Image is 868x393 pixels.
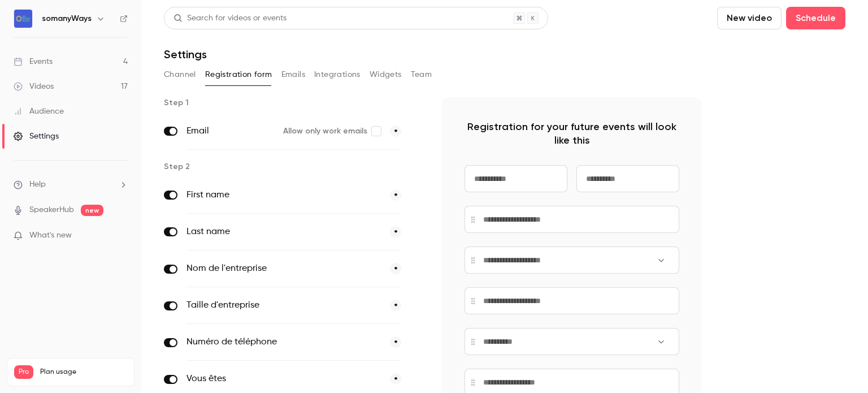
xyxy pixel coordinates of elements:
label: Nom de l'entreprise [186,262,381,275]
button: Integrations [314,66,361,84]
button: Team [411,66,432,84]
h1: Settings [164,47,207,61]
p: Registration for your future events will look like this [465,120,679,147]
div: Search for videos or events [173,12,287,24]
img: somanyWays [14,10,32,28]
label: Allow only work emails [283,126,381,137]
span: Pro [14,365,33,379]
div: Events [14,56,53,67]
button: Registration form [205,66,272,84]
button: Channel [164,66,196,84]
label: Email [186,124,274,138]
button: Schedule [786,7,845,29]
label: Vous êtes [186,372,381,386]
p: Step 1 [164,97,424,109]
button: New video [717,7,782,29]
label: Numéro de téléphone [186,335,381,349]
span: Plan usage [40,368,127,377]
button: Emails [281,66,305,84]
label: Taille d'entreprise [186,299,381,312]
span: new [81,205,103,216]
div: Settings [14,131,59,142]
h6: somanyWays [42,13,92,24]
li: help-dropdown-opener [14,179,128,191]
span: What's new [29,230,72,241]
button: Widgets [370,66,402,84]
span: Help [29,179,46,191]
label: First name [186,188,381,202]
div: Audience [14,106,64,117]
p: Step 2 [164,161,424,172]
label: Last name [186,225,381,239]
div: Videos [14,81,54,92]
a: SpeakerHub [29,204,74,216]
